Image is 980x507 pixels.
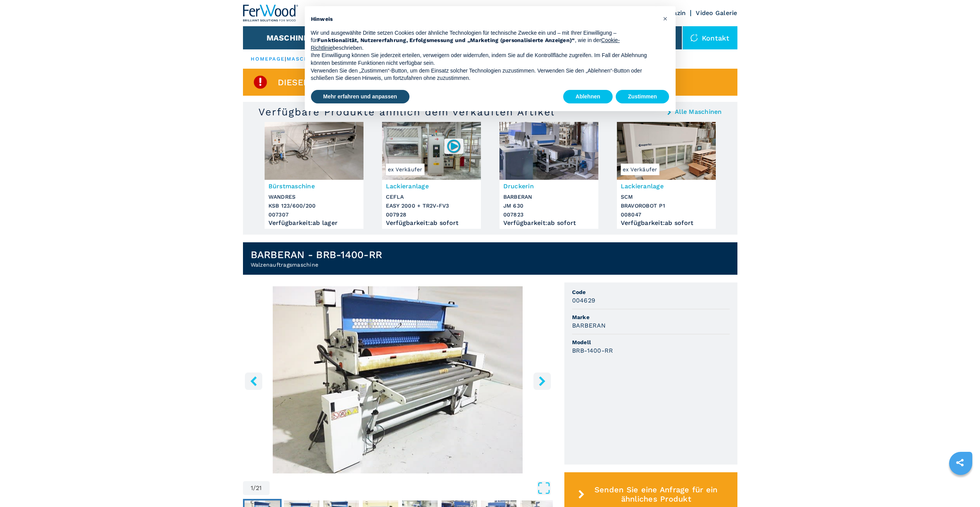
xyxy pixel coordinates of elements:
h3: BARBERAN [572,321,606,330]
span: Dieser Artikel ist bereits verkauft [278,78,451,87]
h3: Bürstmaschine [268,182,360,191]
h3: Druckerin [503,182,594,191]
h2: Walzenauftragsmaschine [251,261,382,269]
a: Lackieranlage CEFLA EASY 2000 + TR2V-FV3ex Verkäufer007928LackieranlageCEFLAEASY 2000 + TR2V-FV30... [382,122,481,229]
h3: Lackieranlage [621,182,712,191]
a: Druckerin BARBERAN JM 630DruckerinBARBERANJM 630007823Verfügbarkeit:ab sofort [499,122,598,229]
span: | [285,56,286,62]
img: Ferwood [243,5,299,22]
button: Ablehnen [563,90,613,104]
img: Lackieranlage CEFLA EASY 2000 + TR2V-FV3 [382,122,481,180]
strong: Funktionalität, Nutzererfahrung, Erfolgsmessung und „Marketing (personalisierte Anzeigen)“ [317,37,575,43]
div: Verfügbarkeit : ab sofort [621,221,712,225]
button: Zustimmen [616,90,669,104]
button: Open Fullscreen [272,481,551,495]
img: Druckerin BARBERAN JM 630 [499,122,598,180]
a: Cookie-Richtlinie [311,37,620,51]
img: Lackieranlage SCM BRAVOROBOT P1 [617,122,716,180]
h2: Hinweis [311,15,657,23]
img: Kontakt [690,34,698,42]
button: Schließen Sie diesen Hinweis [659,12,672,25]
img: SoldProduct [253,74,268,90]
span: ex Verkäufer [621,164,659,175]
h3: Lackieranlage [386,182,477,191]
p: Wir und ausgewählte Dritte setzen Cookies oder ähnliche Technologien für technische Zwecke ein un... [311,29,657,52]
h3: BRB-1400-RR [572,346,613,355]
span: 1 [251,485,253,491]
button: Mehr erfahren und anpassen [311,90,409,104]
h3: CEFLA EASY 2000 + TR2V-FV3 007928 [386,193,477,219]
span: × [663,14,667,23]
button: right-button [533,372,551,390]
h3: Verfügbare Produkte ähnlich dem verkauften Artikel [258,106,555,118]
span: 21 [256,485,262,491]
div: Verfügbarkeit : ab lager [268,221,360,225]
p: Ihre Einwilligung können Sie jederzeit erteilen, verweigern oder widerrufen, indem Sie auf die Ko... [311,52,657,67]
div: Kontakt [683,26,737,49]
span: / [253,485,256,491]
h3: 004629 [572,296,596,305]
a: HOMEPAGE [251,56,285,62]
a: Video Galerie [696,9,737,17]
div: Verfügbarkeit : ab sofort [386,221,477,225]
button: left-button [245,372,262,390]
button: Maschinen [267,33,315,42]
a: Lackieranlage SCM BRAVOROBOT P1ex VerkäuferLackieranlageSCMBRAVOROBOT P1008047Verfügbarkeit:ab so... [617,122,716,229]
h1: BARBERAN - BRB-1400-RR [251,248,382,261]
img: 007928 [446,139,461,154]
span: Senden Sie eine Anfrage für ein ähnliches Produkt [588,485,724,504]
span: Code [572,288,730,296]
h3: SCM BRAVOROBOT P1 008047 [621,193,712,219]
p: Verwenden Sie den „Zustimmen“-Button, um dem Einsatz solcher Technologien zuzustimmen. Verwenden ... [311,67,657,82]
a: maschinen [287,56,324,62]
span: Modell [572,338,730,346]
span: ex Verkäufer [386,164,425,175]
h3: BARBERAN JM 630 007823 [503,193,594,219]
div: Verfügbarkeit : ab sofort [503,221,594,225]
span: Marke [572,313,730,321]
a: Bürstmaschine WANDRES KSB 123/600/200BürstmaschineWANDRESKSB 123/600/200007307Verfügbarkeit:ab lager [265,122,363,229]
img: Bürstmaschine WANDRES KSB 123/600/200 [265,122,363,180]
div: Go to Slide 1 [243,286,553,473]
a: sharethis [950,453,970,472]
img: Walzenauftragsmaschine BARBERAN BRB-1400-RR [243,286,553,473]
a: Alle Maschinen [675,109,722,115]
h3: WANDRES KSB 123/600/200 007307 [268,193,360,219]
